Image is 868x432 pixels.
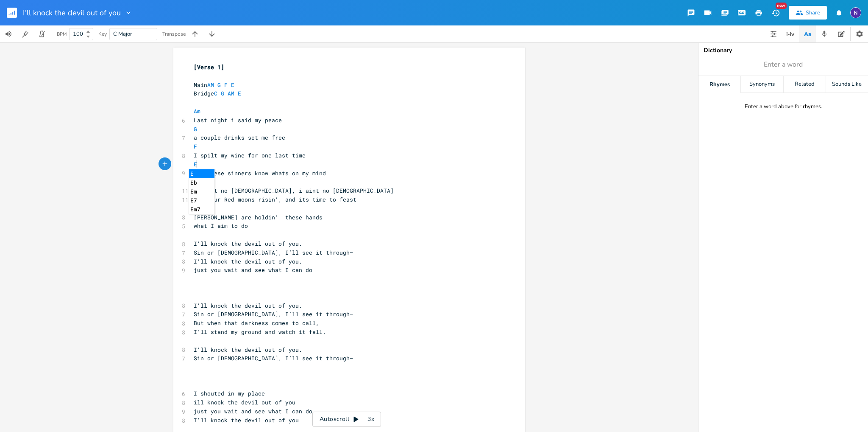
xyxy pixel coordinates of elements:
[194,302,302,309] span: I’ll knock the devil out of you.
[767,5,784,20] button: New
[224,81,228,89] span: F
[194,346,302,353] span: I’ll knock the devil out of you.
[704,48,863,53] div: Dictionary
[194,81,238,89] span: Main
[194,398,295,406] span: ill knock the devil out of you
[194,240,302,247] span: I’ll knock the devil out of you.
[98,31,107,36] div: Key
[194,196,356,203] span: but your Red moons risin’, and its time to feast
[826,76,868,93] div: Sounds Like
[776,3,787,9] div: New
[194,160,197,168] span: E
[228,90,234,97] span: AM
[57,32,67,36] div: BPM
[194,116,282,124] span: Last night i said my peace
[194,187,394,194] span: I ain’t no [DEMOGRAPHIC_DATA], i aint no [DEMOGRAPHIC_DATA]
[189,169,214,178] li: E
[238,90,241,97] span: E
[189,187,214,196] li: Em
[207,81,214,89] span: AM
[194,407,312,415] span: just you wait and see what I can do
[194,125,197,133] span: G
[194,258,302,265] span: I’ll knock the devil out of you.
[194,222,248,230] span: what I aim to do
[194,354,353,362] span: Sin or [DEMOGRAPHIC_DATA], I’ll see it through—
[806,9,820,17] div: Share
[23,9,121,17] span: I'll knock the devil out of you
[194,249,353,256] span: Sin or [DEMOGRAPHIC_DATA], I’ll see it through—
[789,6,827,20] button: Share
[194,143,197,150] span: F
[189,178,214,187] li: Eb
[194,107,200,115] span: Am
[194,169,326,177] span: let these sinners know whats on my mind
[231,81,234,89] span: E
[189,196,214,205] li: E7
[194,134,285,141] span: a couple drinks set me free
[162,31,186,36] div: Transpose
[194,390,265,397] span: I shouted in my place
[217,81,221,89] span: G
[784,76,826,93] div: Related
[312,412,381,427] div: Autoscroll
[194,151,306,159] span: I spilt my wine for one last time
[113,30,132,38] span: C Major
[194,90,245,97] span: Bridge
[698,76,740,93] div: Rhymes
[194,63,224,71] span: [Verse 1]
[764,60,803,70] span: Enter a word
[363,412,378,427] div: 3x
[194,416,299,424] span: I'll knock the devil out of you
[194,213,323,221] span: [PERSON_NAME] are holdin’ these hands
[194,266,312,274] span: just you wait and see what I can do
[745,103,822,110] div: Enter a word above for rhymes.
[189,205,214,214] li: Em7
[741,76,783,93] div: Synonyms
[194,319,319,327] span: But when that darkness comes to call,
[194,328,326,336] span: I’ll stand my ground and watch it fall.
[850,7,861,18] img: Nathan Seeger
[221,90,224,97] span: G
[214,90,217,97] span: C
[194,310,353,318] span: Sin or [DEMOGRAPHIC_DATA], I’ll see it through—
